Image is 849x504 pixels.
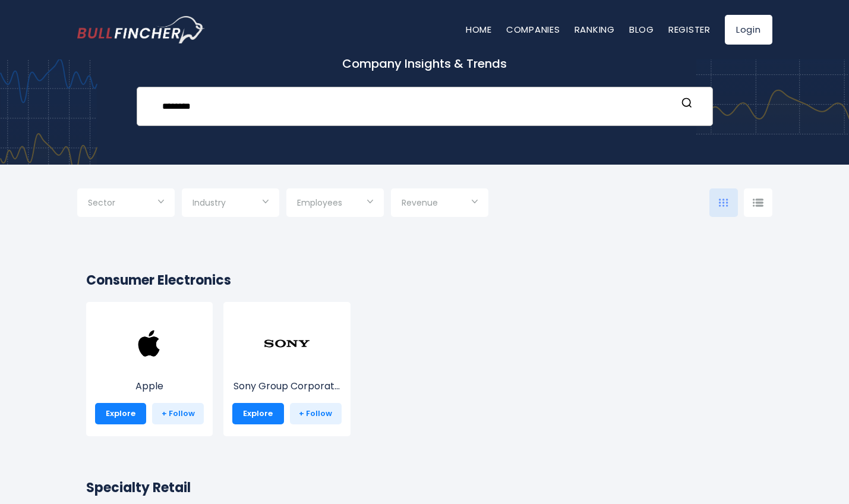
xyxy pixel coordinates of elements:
a: Ranking [575,23,615,36]
input: Selection [402,193,478,215]
a: + Follow [290,403,342,424]
img: AAPL.png [125,320,173,367]
a: + Follow [152,403,204,424]
a: Home [466,23,492,36]
h2: Specialty Retail [86,478,763,497]
a: Blog [629,23,654,36]
span: Employees [297,197,342,208]
p: Sony Group Corporation [232,379,342,393]
span: Sector [88,197,115,208]
a: Apple [95,342,204,393]
a: Login [725,15,772,45]
a: Register [668,23,711,36]
span: Revenue [402,197,438,208]
h2: Consumer Electronics [86,270,763,290]
input: Selection [192,193,269,215]
img: icon-comp-grid.svg [719,199,728,207]
a: Explore [95,403,147,424]
img: SONY.png [263,320,311,367]
button: Search [679,97,695,112]
input: Selection [88,193,164,215]
a: Go to homepage [77,16,205,43]
span: Industry [192,197,226,208]
img: icon-comp-list-view.svg [753,199,763,207]
a: Sony Group Corporat... [232,342,342,393]
input: Selection [297,193,373,215]
a: Explore [232,403,284,424]
p: Apple [95,379,204,393]
img: bullfincher logo [77,16,205,43]
p: Company Insights & Trends [77,56,772,71]
a: Companies [506,23,560,36]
